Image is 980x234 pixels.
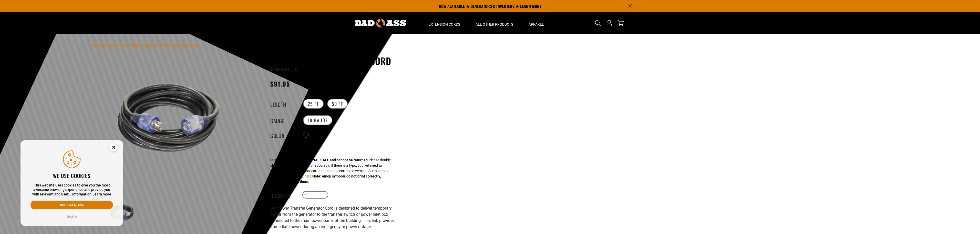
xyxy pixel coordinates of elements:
[270,55,396,66] h1: Bad Ass 30A Generator Cord
[327,99,348,109] label: 50 FT
[30,172,113,179] h2: We use cookies
[270,192,296,198] label: Quantity
[521,12,552,34] summary: Apparel
[65,214,78,219] button: Decline
[270,79,290,88] span: $91.95
[303,99,324,109] label: 25 FT
[270,68,298,71] span: BAGEN10425L1430
[30,201,113,209] button: Accept all & close
[30,183,113,197] p: This website uses cookies to give you the most awesome browsing experience and provide you with r...
[130,43,157,47] a: Return to Collection
[270,100,296,107] legend: Length
[529,22,544,27] span: Apparel
[158,43,159,47] span: ›
[92,42,200,48] nav: breadcrumbs
[92,43,127,47] a: Bad Ass Extension Cords
[594,19,602,27] summary: Search
[429,22,460,27] span: Extension Cords
[20,140,123,226] aside: Cookie Consent
[107,57,231,180] img: black
[355,19,406,27] img: Bad Ass Extension Cords
[128,43,129,47] span: ›
[476,22,513,27] span: All Other Products
[270,174,381,184] strong: Note: emoji symbols do not print correctly, please do not use them.
[270,158,369,162] strong: Custom print orders are FINAL SALE and cannot be returned.
[160,43,200,47] span: Bad Ass 30A Generator Cord
[468,12,521,34] summary: All Other Products
[303,115,333,125] label: 10 GAUGE
[304,174,311,179] button: here
[270,205,396,230] p: Our Power Transfer Generator Cord is designed to deliver temporary power from the generator to th...
[270,117,296,124] legend: Gauge
[421,12,468,34] summary: Extension Cords
[270,157,391,184] div: Please double check your custom print for accuracy. If there is a typo, you will need to delete t...
[270,132,296,138] legend: Color
[92,192,111,196] a: Learn more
